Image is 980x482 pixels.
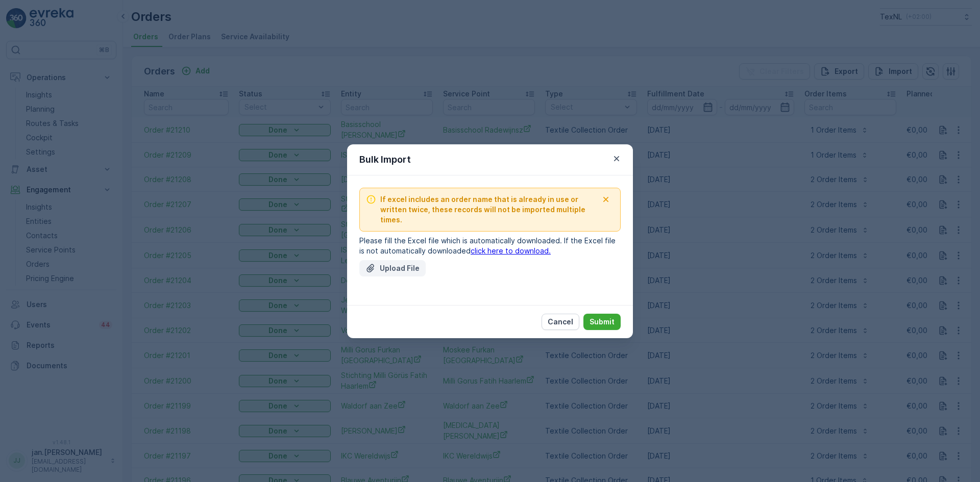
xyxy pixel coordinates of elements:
[359,153,411,167] p: Bulk Import
[583,314,621,330] button: Submit
[548,317,573,327] p: Cancel
[380,263,420,273] p: Upload File
[359,260,426,276] button: Upload File
[542,314,579,330] button: Cancel
[359,236,621,256] p: Please fill the Excel file which is automatically downloaded. If the Excel file is not automatica...
[471,246,551,255] a: click here to download.
[380,194,598,225] span: If excel includes an order name that is already in use or written twice, these records will not b...
[590,317,615,327] p: Submit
